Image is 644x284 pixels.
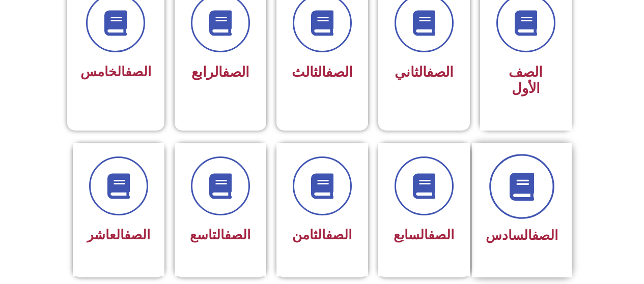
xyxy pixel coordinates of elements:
[190,227,250,242] span: التاسع
[532,228,558,243] a: الصف
[124,227,150,242] a: الصف
[326,227,352,242] a: الصف
[191,64,249,80] span: الرابع
[292,227,352,242] span: الثامن
[427,64,454,80] a: الصف
[80,64,151,79] span: الخامس
[486,228,558,243] span: السادس
[395,64,454,80] span: الثاني
[509,64,543,97] span: الصف الأول
[394,227,454,242] span: السابع
[225,227,250,242] a: الصف
[428,227,454,242] a: الصف
[125,64,151,79] a: الصف
[87,227,150,242] span: العاشر
[292,64,353,80] span: الثالث
[222,64,249,80] a: الصف
[326,64,353,80] a: الصف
